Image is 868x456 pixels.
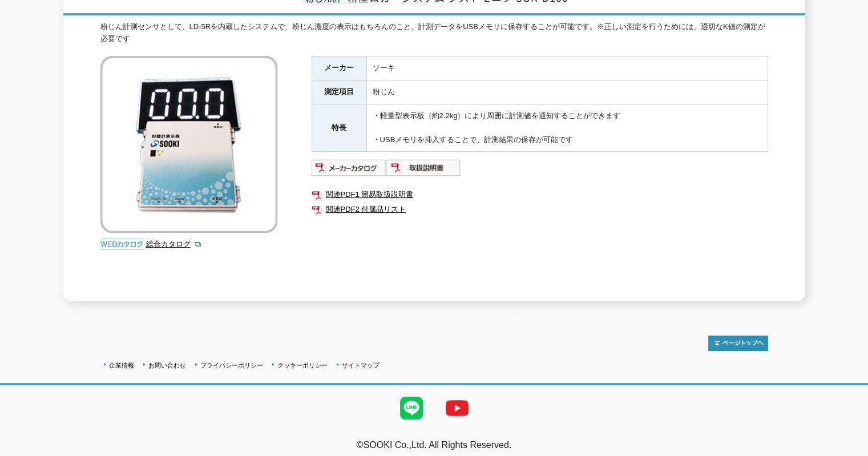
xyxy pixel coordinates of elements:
img: LINE [389,385,434,431]
td: ソーキ [366,57,768,80]
img: メーカーカタログ [312,159,386,177]
a: 総合カタログ [146,240,202,248]
a: メーカーカタログ [312,167,386,175]
div: 粉じん計測センサとして、LD-5Rを内蔵したシステムで、粉じん濃度の表示はもちろんのこと、計測データをUSBメモリに保存することが可能です。※正しい測定を行うためには、適切なK値の測定が必要です [100,21,768,45]
img: 取扱説明書 [386,159,461,177]
a: クッキーポリシー [277,362,328,369]
a: 関連PDF2 付属品リスト [312,202,768,217]
th: メーカー [312,57,366,80]
a: プライバシーポリシー [200,362,263,369]
a: 取扱説明書 [386,167,461,175]
td: ・軽量型表示板（約2.2kg）により周囲に計測値を通知することができます ・USBメモリを挿入することで、計測結果の保存が可能です [366,104,768,152]
img: 粉塵ロガーシステム ダストモニタ SOK-D100 [100,56,277,233]
td: 粉じん [366,80,768,104]
a: お問い合わせ [148,362,186,369]
th: 測定項目 [312,80,366,104]
a: 関連PDF1 簡易取扱説明書 [312,187,768,202]
img: webカタログ [100,239,143,250]
a: サイトマップ [342,362,380,369]
a: 企業情報 [109,362,134,369]
img: YouTube [434,385,480,431]
th: 特長 [312,104,366,152]
img: トップページへ [708,336,768,351]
